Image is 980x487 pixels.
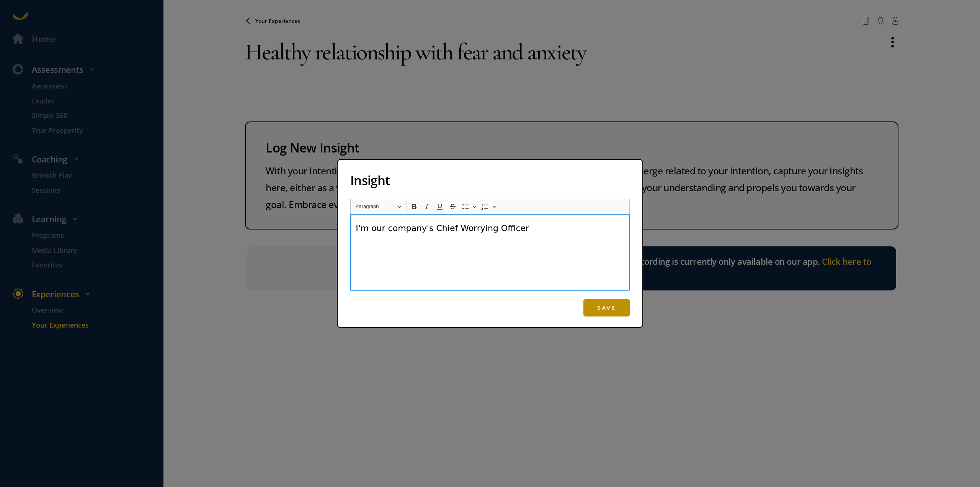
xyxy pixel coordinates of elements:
span: Paragraph [356,202,395,211]
button: Save [583,299,630,317]
div: Editor toolbar [350,199,630,214]
span: Insight [350,172,390,189]
p: I'm our company's Chief Worrying Officer [356,222,624,234]
div: Rich Text Editor, main [350,214,630,291]
button: Paragraph [352,201,405,213]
